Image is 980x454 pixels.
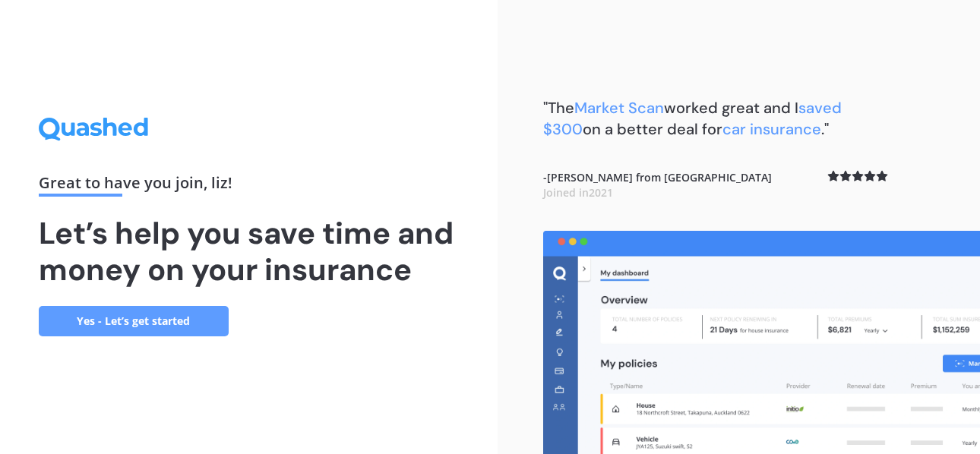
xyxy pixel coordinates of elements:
[39,215,460,288] h1: Let’s help you save time and money on your insurance
[39,306,229,336] a: Yes - Let’s get started
[543,231,980,454] img: dashboard.webp
[543,98,842,139] b: "The worked great and I on a better deal for ."
[543,170,772,200] b: - [PERSON_NAME] from [GEOGRAPHIC_DATA]
[543,185,613,200] span: Joined in 2021
[574,98,664,118] span: Market Scan
[543,98,842,139] span: saved $300
[39,175,460,197] div: Great to have you join , liz !
[722,119,821,139] span: car insurance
